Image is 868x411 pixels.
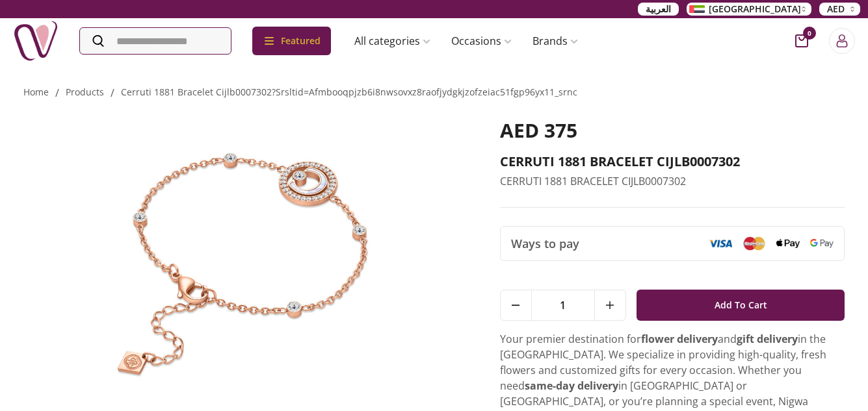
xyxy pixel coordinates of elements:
li: / [55,85,59,101]
img: Arabic_dztd3n.png [689,5,705,13]
button: cart-button [795,34,808,47]
div: Featured [252,27,331,55]
li: / [111,85,114,101]
a: cerruti 1881 bracelet cijlb0007302?srsltid=afmbooqpjzb6i8nwsovxz8raofjydgkjzofzeiac51fgp96yx11_srnc [121,86,577,98]
h2: CERRUTI 1881 BRACELET CIJLB0007302 [500,153,845,171]
img: CERRUTI 1881 BRACELET CIJLB0007302 [23,119,464,405]
img: Google Pay [810,239,834,248]
a: All categories [344,28,441,54]
span: [GEOGRAPHIC_DATA] [709,3,801,16]
a: products [66,86,104,98]
strong: flower delivery [641,332,718,346]
img: Visa [709,239,732,248]
p: CERRUTI 1881 BRACELET CIJLB0007302 [500,173,845,189]
span: AED [827,3,845,16]
img: Mastercard [743,236,766,250]
a: Occasions [441,28,522,54]
a: Brands [522,28,588,54]
button: Add To Cart [637,290,845,321]
strong: gift delivery [737,332,798,346]
button: [GEOGRAPHIC_DATA] [687,3,811,16]
span: AED 375 [500,117,577,143]
button: Login [829,28,855,54]
a: Home [23,86,49,98]
img: Nigwa-uae-gifts [13,18,59,64]
input: Search [80,28,231,54]
strong: same-day delivery [525,379,618,393]
img: Apple Pay [776,239,800,249]
span: 0 [803,27,816,40]
span: العربية [646,3,671,16]
span: Add To Cart [715,293,767,317]
span: 1 [532,290,594,320]
span: Ways to pay [511,234,579,253]
button: AED [819,3,860,16]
